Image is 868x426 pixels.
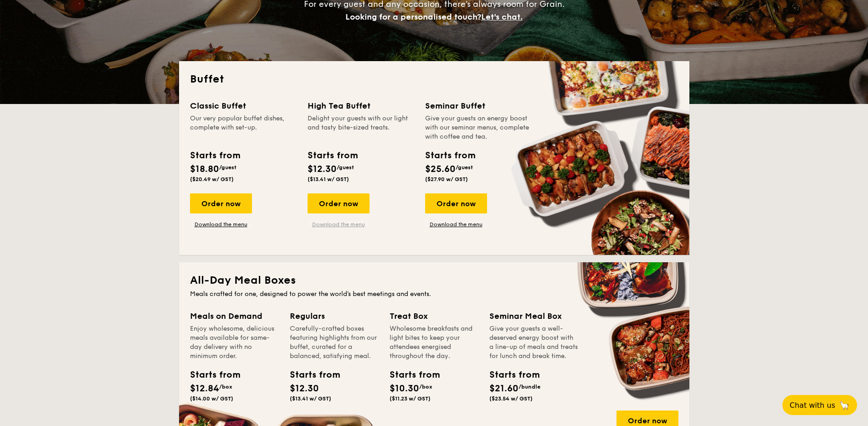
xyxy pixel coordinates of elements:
div: Starts from [425,149,475,162]
span: $21.60 [489,383,519,394]
span: Chat with us [790,401,835,410]
span: /guest [337,164,354,171]
a: Download the menu [308,221,370,228]
div: Starts from [308,149,357,162]
span: /guest [456,164,473,171]
span: /guest [219,164,236,171]
div: Order now [425,193,487,213]
div: Our very popular buffet dishes, complete with set-up. [190,114,297,141]
div: Classic Buffet [190,99,297,112]
div: Carefully-crafted boxes featuring highlights from our buffet, curated for a balanced, satisfying ... [290,324,379,361]
div: Give your guests an energy boost with our seminar menus, complete with coffee and tea. [425,114,532,141]
span: ($11.23 w/ GST) [390,395,431,402]
span: Looking for a personalised touch? [345,12,481,22]
span: $10.30 [390,383,419,394]
div: Seminar Buffet [425,99,532,112]
button: Chat with us🦙 [782,395,857,415]
span: /bundle [519,384,540,390]
span: $12.30 [308,164,337,175]
div: Treat Box [390,310,478,322]
div: Delight your guests with our light and tasty bite-sized treats. [308,114,414,141]
span: ($20.49 w/ GST) [190,176,234,182]
div: Order now [308,193,370,213]
span: $12.30 [290,383,319,394]
div: Enjoy wholesome, delicious meals available for same-day delivery with no minimum order. [190,324,279,361]
div: Starts from [489,368,530,382]
span: 🦙 [839,400,850,410]
span: /box [419,384,432,390]
span: $12.84 [190,383,219,394]
div: Starts from [290,368,331,382]
span: Let's chat. [481,12,523,22]
div: Wholesome breakfasts and light bites to keep your attendees energised throughout the day. [390,324,478,361]
span: /box [219,384,232,390]
div: High Tea Buffet [308,99,414,112]
a: Download the menu [425,221,487,228]
div: Starts from [390,368,431,382]
a: Download the menu [190,221,252,228]
span: ($27.90 w/ GST) [425,176,468,182]
div: Regulars [290,310,379,322]
div: Order now [190,193,252,213]
div: Meals crafted for one, designed to power the world's best meetings and events. [190,290,678,299]
div: Meals on Demand [190,310,279,322]
div: Starts from [190,368,231,382]
h2: All-Day Meal Boxes [190,273,678,288]
span: ($13.41 w/ GST) [290,395,331,402]
span: $25.60 [425,164,456,175]
div: Give your guests a well-deserved energy boost with a line-up of meals and treats for lunch and br... [489,324,578,361]
span: ($14.00 w/ GST) [190,395,233,402]
span: ($13.41 w/ GST) [308,176,349,182]
h2: Buffet [190,72,678,87]
div: Seminar Meal Box [489,310,578,322]
span: $18.80 [190,164,219,175]
span: ($23.54 w/ GST) [489,395,533,402]
div: Starts from [190,149,240,162]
